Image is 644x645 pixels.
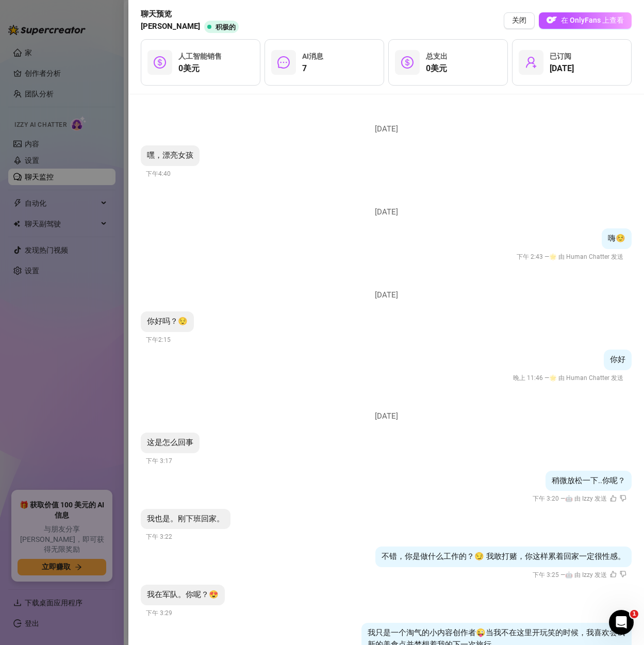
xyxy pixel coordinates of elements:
button: 关闭 [504,12,535,29]
span: 不喜欢 [620,571,626,577]
font: 7 [302,63,307,73]
span: 美元 [154,56,166,69]
font: [PERSON_NAME] [141,22,200,31]
font: 下午 3:29 [146,609,172,617]
iframe: 对讲机实时聊天 [609,610,634,635]
font: 下午 2:43 [517,253,543,260]
font: 在 OnlyFans 上查看 [561,16,624,24]
font: 1 [632,610,636,617]
font: [DATE] [375,411,398,421]
font: 稍微放松一下..你呢？ [552,476,625,485]
font: 我也是。刚下班回家。 [147,514,224,523]
font: 总支出 [426,52,448,60]
font: — [544,374,549,382]
font: [DATE] [375,290,398,300]
font: 下午 3:20 [533,495,559,502]
font: 你好吗？😌 [147,317,188,326]
font: — [544,253,549,260]
font: — [560,571,565,578]
font: 下午 3:22 [146,533,172,540]
font: 下午 3:25 [533,571,559,578]
font: 0美元 [178,63,200,73]
font: — [560,495,565,502]
a: 的在 OnlyFans 上查看 [539,12,632,29]
font: 晚上 11:46 [513,374,543,382]
font: 🤖 由 Izzy 发送 [565,571,607,578]
button: 的在 OnlyFans 上查看 [539,12,632,29]
span: 喜欢 [610,495,617,502]
img: 的 [547,15,557,25]
span: 用户添加 [525,56,537,69]
font: 🌟 由 Human Chatter 发送 [549,253,623,260]
font: 嗨☺️ [608,234,625,243]
font: 下午 3:17 [146,457,172,465]
span: 不喜欢 [620,495,626,502]
font: 你好 [610,355,625,364]
font: 下午2:15 [146,336,171,343]
font: 不错，你是做什么工作的？😏 我敢打赌，你这样累着回家一定很性感。 [382,552,625,561]
span: 信息 [277,56,290,69]
font: 聊天预览 [141,9,172,19]
font: [DATE] [375,207,398,217]
font: [DATE] [550,63,574,73]
font: 已订阅 [550,52,571,60]
font: 🤖 由 Izzy 发送 [565,495,607,502]
font: [DATE] [375,124,398,134]
span: 喜欢 [610,571,617,577]
font: 关闭 [512,16,526,24]
font: 0美元 [426,63,447,73]
span: 美元 [401,56,414,69]
font: 积极的 [216,23,236,31]
font: 下午4:40 [146,170,171,177]
font: 嘿，漂亮女孩 [147,151,193,160]
font: 🌟 由 Human Chatter 发送 [549,374,623,382]
font: 人工智能销售 [178,52,222,60]
font: AI消息 [302,52,323,60]
font: 我在军队。你呢？😍 [147,590,219,599]
font: 这是怎么回事 [147,438,193,447]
